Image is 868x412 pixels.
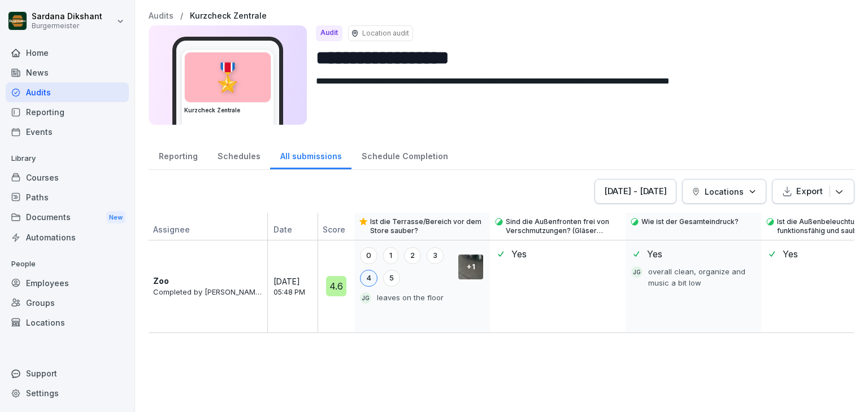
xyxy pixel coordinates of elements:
[648,266,754,288] p: overall clean, organize and music a bit low
[106,211,125,224] div: New
[6,313,129,332] a: Locations
[207,141,270,169] a: Schedules
[6,273,129,293] a: Employees
[153,275,169,287] p: Zoo
[274,275,324,287] p: [DATE]
[362,28,409,38] p: Location audit
[274,287,324,297] p: 05:48 PM
[360,247,377,264] div: 0
[383,247,398,264] div: 1
[190,11,267,21] a: Kurzcheck Zentrale
[326,276,346,296] div: 4.6
[6,168,129,187] a: Courses
[377,292,444,304] p: leaves on the floor
[796,185,823,198] p: Export
[631,266,643,278] div: JG
[594,179,676,204] button: [DATE] - [DATE]
[383,270,400,287] div: 5
[32,12,102,21] p: Sardana Dikshant
[270,141,351,169] a: All submissions
[604,185,667,198] div: [DATE] - [DATE]
[360,270,377,287] div: 4
[184,106,271,115] h3: Kurzcheck Zentrale
[149,11,173,21] a: Audits
[153,287,262,298] p: Completed by [PERSON_NAME] [PERSON_NAME]
[32,22,102,30] p: Burgermeister
[149,141,207,169] a: Reporting
[360,292,371,304] div: JG
[180,11,183,21] p: /
[772,179,854,204] button: Export
[149,223,262,240] p: Assignee
[351,141,458,169] a: Schedule Completion
[458,255,483,279] div: + 1
[6,102,129,122] a: Reporting
[6,255,129,273] p: People
[185,52,271,102] div: 🎖️
[6,150,129,168] p: Library
[316,25,342,41] div: Audit
[6,363,129,383] div: Support
[6,383,129,403] a: Settings
[318,223,354,240] p: Score
[783,247,798,261] p: Yes
[370,217,485,235] p: Ist die Terrasse/Bereich vor dem Store sauber?
[6,207,129,228] div: Documents
[6,43,129,63] a: Home
[705,186,744,198] p: Locations
[647,247,662,261] p: Yes
[682,179,766,204] button: Locations
[6,63,129,82] a: News
[506,217,621,235] p: Sind die Außenfronten frei von Verschmutzungen? (Gläser gereinigt, keine Graffitis, frei von Fett...
[6,82,129,102] a: Audits
[6,293,129,313] a: Groups
[6,122,129,142] a: Events
[511,247,527,261] p: Yes
[6,207,129,228] a: DocumentsNew
[274,223,324,240] p: Date
[6,227,129,247] a: Automations
[641,217,739,226] p: Wie ist der Gesamteindruck?
[427,247,444,264] div: 3
[6,187,129,207] a: Paths
[404,247,421,264] div: 2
